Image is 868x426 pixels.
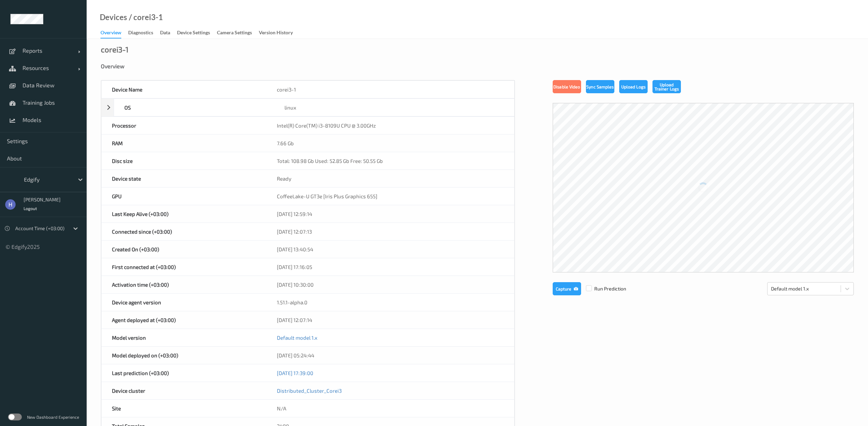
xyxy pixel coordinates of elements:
div: corei3-1 [101,46,129,53]
div: Created On (+03:00) [102,241,266,258]
div: Connected since (+03:00) [102,223,266,240]
div: Device state [102,170,266,187]
button: Sync Samples [586,80,614,93]
div: Last Keep Alive (+03:00) [102,205,266,223]
a: Devices [100,14,127,21]
div: [DATE] 12:59:14 [266,205,514,223]
div: Version History [259,29,293,38]
a: Distributed_Cluster_Corei3 [277,388,342,394]
div: N/A [266,400,514,417]
a: Camera Settings [217,28,259,38]
div: [DATE] 10:30:00 [266,276,514,293]
a: Data [160,28,177,38]
div: Device Name [102,81,266,98]
span: Run Prediction [581,285,626,292]
div: GPU [102,188,266,205]
div: OSlinux [101,98,515,116]
a: Version History [259,28,300,38]
div: / corei3-1 [127,14,163,21]
div: Total: 108.98 Gb Used: 52.85 Gb Free: 50.55 Gb [266,152,514,169]
div: Data [160,29,170,38]
div: 1.51.1-alpha.0 [266,294,514,311]
div: Last prediction (+03:00) [102,364,266,382]
div: [DATE] 17:16:05 [266,258,514,276]
div: linux [274,99,514,116]
div: Model deployed on (+03:00) [102,347,266,364]
a: [DATE] 17:39:00 [277,370,313,376]
div: Diagnostics [128,29,153,38]
a: Overview [100,28,128,38]
div: [DATE] 13:40:54 [266,241,514,258]
div: 7.66 Gb [266,134,514,152]
div: CoffeeLake-U GT3e [Iris Plus Graphics 655] [266,188,514,205]
div: [DATE] 12:07:14 [266,311,514,329]
a: Default model 1.x [277,334,317,341]
div: Disc size [102,152,266,169]
div: [DATE] 05:24:44 [266,347,514,364]
button: Upload Logs [619,80,648,93]
button: Disable Video [553,80,581,93]
div: [DATE] 12:07:13 [266,223,514,240]
div: Agent deployed at (+03:00) [102,311,266,329]
div: Model version [102,329,266,346]
div: Processor [102,117,266,134]
div: Site [102,400,266,417]
div: RAM [102,134,266,152]
div: Overview [100,29,121,38]
a: Diagnostics [128,28,160,38]
div: Camera Settings [217,29,252,38]
div: Device Settings [177,29,210,38]
div: OS [114,99,274,116]
a: Device Settings [177,28,217,38]
div: First connected at (+03:00) [102,258,266,276]
div: Intel(R) Core(TM) i3-8109U CPU @ 3.00GHz [266,117,514,134]
div: Activation time (+03:00) [102,276,266,293]
div: Ready [266,170,514,187]
button: Capture [553,282,581,295]
div: Device cluster [102,382,266,399]
button: Upload Trainer Logs [652,80,681,93]
div: Device agent version [102,294,266,311]
div: corei3-1 [266,81,514,98]
div: Overview [101,63,854,70]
